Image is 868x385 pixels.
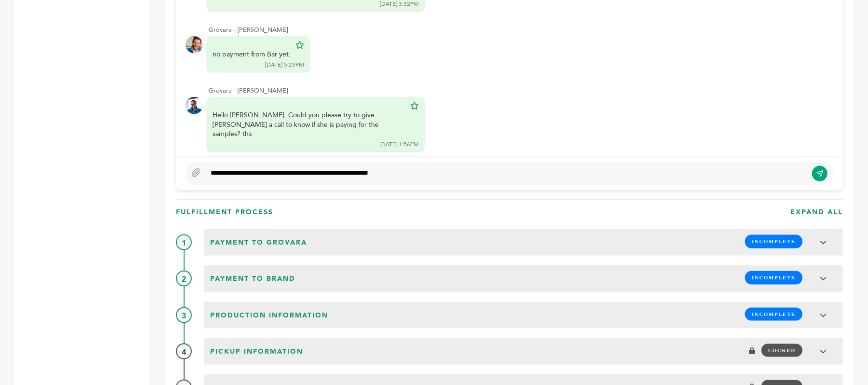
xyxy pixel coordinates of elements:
span: LOCKED [761,344,802,357]
span: Payment to Grovara [207,235,310,250]
div: Grovara - [PERSON_NAME] [209,86,833,95]
h3: EXPAND ALL [790,207,843,217]
div: [DATE] 5:23PM [265,61,304,69]
span: INCOMPLETE [745,308,802,321]
span: INCOMPLETE [745,235,802,248]
span: Production Information [207,308,331,323]
div: [DATE] 1:56PM [380,140,419,149]
span: Payment to brand [207,271,298,287]
span: Pickup Information [207,344,306,359]
h3: FULFILLMENT PROCESS [176,207,273,217]
div: Hello [PERSON_NAME]. Could you please try to give [PERSON_NAME] a call to know if she is paying f... [213,110,405,139]
div: Grovara - [PERSON_NAME] [209,26,833,34]
div: no payment from Bar yet. [213,50,291,59]
span: INCOMPLETE [745,271,802,284]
